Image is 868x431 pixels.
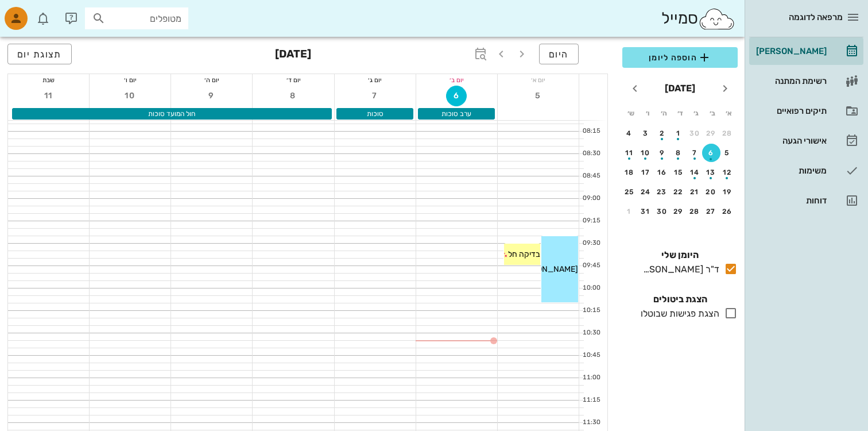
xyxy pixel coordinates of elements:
div: 6 [702,149,720,157]
th: ש׳ [623,103,638,123]
div: סמייל [661,6,735,31]
div: 28 [718,129,737,137]
div: 26 [718,207,737,215]
div: 10:00 [579,283,603,293]
th: ג׳ [689,103,704,123]
button: 2 [653,124,671,143]
button: 9 [201,86,222,106]
div: 18 [620,168,638,176]
div: 08:15 [579,126,603,136]
div: 9 [653,149,671,157]
button: 17 [637,163,655,182]
div: 4 [620,129,638,137]
button: 25 [620,183,638,201]
button: 13 [702,163,720,182]
a: [PERSON_NAME] [749,37,863,65]
span: 5 [528,91,548,101]
button: 22 [669,183,688,201]
button: 7 [685,144,704,162]
h3: [DATE] [275,44,311,67]
a: דוחות [749,187,863,214]
div: [PERSON_NAME] [754,47,827,56]
span: תג [34,9,41,16]
button: 11 [620,144,638,162]
img: SmileCloud logo [698,7,735,30]
div: דוחות [754,196,827,205]
button: 5 [528,86,548,106]
button: תצוגת יום [7,44,72,64]
div: יום א׳ [498,74,579,86]
a: רשימת המתנה [749,67,863,95]
th: ב׳ [705,103,720,123]
div: יום ה׳ [171,74,252,86]
th: ה׳ [656,103,671,123]
span: [PERSON_NAME] [514,264,578,274]
button: 11 [38,86,59,106]
div: יום ו׳ [90,74,170,86]
div: תיקים רפואיים [754,106,827,116]
button: חודש הבא [625,78,645,99]
button: הוספה ליומן [622,47,738,68]
button: 23 [653,183,671,201]
div: 15 [669,168,688,176]
div: 1 [620,207,638,215]
div: משימות [754,166,827,175]
div: 24 [637,188,655,196]
span: ערב סוכות [441,110,471,118]
span: 7 [365,91,385,101]
div: 28 [685,207,704,215]
div: 25 [620,188,638,196]
div: שבת [8,74,89,86]
a: משימות [749,157,863,184]
span: 9 [201,91,222,101]
div: 29 [702,129,720,137]
div: 21 [685,188,704,196]
button: 8 [669,144,688,162]
th: ו׳ [640,103,654,123]
button: 30 [653,202,671,221]
span: בדיקה חל [508,249,540,259]
button: 21 [685,183,704,201]
button: 1 [669,124,688,143]
span: היום [549,49,569,60]
div: 22 [669,188,688,196]
h4: היומן שלי [622,248,738,262]
div: 09:30 [579,238,603,248]
div: 3 [637,129,655,137]
button: 15 [669,163,688,182]
div: 17 [637,168,655,176]
button: 18 [620,163,638,182]
button: חודש שעבר [715,78,735,99]
button: 4 [620,124,638,143]
div: יום ג׳ [335,74,416,86]
div: יום ב׳ [416,74,497,86]
span: הוספה ליומן [631,51,728,64]
div: 20 [702,188,720,196]
button: 30 [685,124,704,143]
div: רשימת המתנה [754,76,827,86]
div: 29 [669,207,688,215]
button: 27 [702,202,720,221]
button: 31 [637,202,655,221]
div: 16 [653,168,671,176]
span: 10 [120,91,141,101]
th: א׳ [722,103,737,123]
button: היום [539,44,579,64]
span: חול המועד סוכות [148,110,195,118]
span: סוכות [367,110,383,118]
div: 08:45 [579,171,603,181]
div: 11:00 [579,373,603,383]
div: 8 [669,149,688,157]
div: 31 [637,207,655,215]
div: 23 [653,188,671,196]
div: 10:15 [579,306,603,315]
button: 26 [718,202,737,221]
div: 1 [669,129,688,137]
button: 6 [446,86,467,106]
div: 10 [637,149,655,157]
button: 28 [718,124,737,143]
div: 09:15 [579,216,603,226]
button: 20 [702,183,720,201]
button: 10 [637,144,655,162]
button: 6 [702,144,720,162]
